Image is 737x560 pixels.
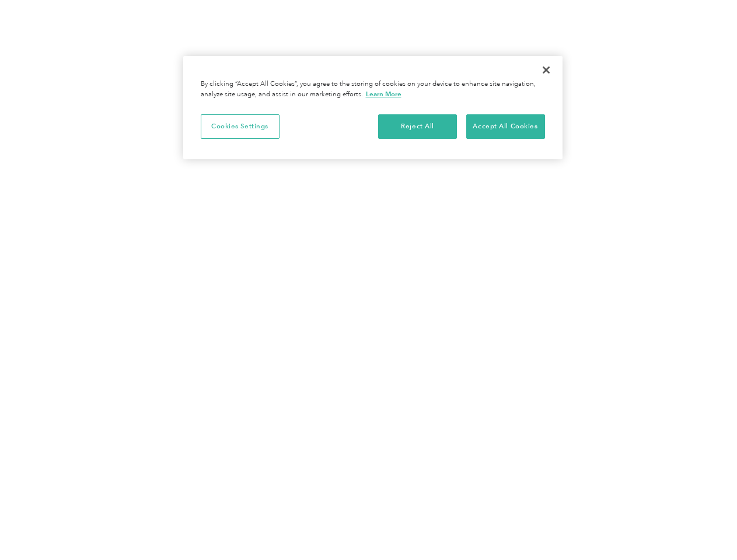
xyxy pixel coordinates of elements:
button: Accept All Cookies [466,114,545,139]
div: Cookie banner [183,56,563,159]
div: Privacy [183,56,563,159]
a: More information about your privacy, opens in a new tab [366,90,401,98]
button: Close [533,57,559,83]
button: Cookies Settings [201,114,280,139]
div: By clicking “Accept All Cookies”, you agree to the storing of cookies on your device to enhance s... [201,79,545,100]
button: Reject All [378,114,457,139]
